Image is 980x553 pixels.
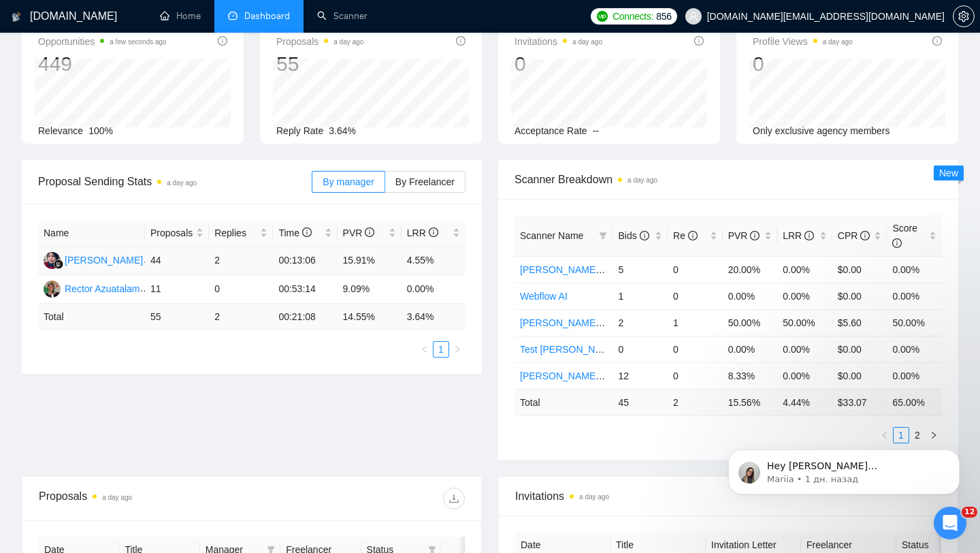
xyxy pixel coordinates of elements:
td: 44 [145,247,209,275]
span: disappointed reaction [83,409,118,437]
td: 9.09% [338,275,402,304]
td: 50.00% [777,309,832,336]
span: info-circle [932,36,942,46]
td: 0 [668,362,723,389]
span: By Freelancer [395,176,455,187]
td: 0.00% [777,283,832,309]
span: smiley reaction [154,409,189,437]
span: CPR [838,230,870,241]
span: PVR [343,227,375,238]
iframe: Intercom notifications сообщение [708,421,980,516]
td: 0 [209,275,273,304]
td: 0.00% [887,336,942,362]
time: a day ago [333,38,363,46]
td: 0.00% [723,283,778,309]
td: 2 [209,247,273,275]
span: user [689,12,698,21]
td: 2 [668,389,723,415]
div: Proposals [39,488,252,509]
span: LRR [783,230,814,241]
td: 3.64 % [402,304,465,330]
td: 00:21:08 [273,304,337,330]
time: a day ago [572,38,602,46]
span: Reply Rate [276,125,323,136]
span: filter [599,232,607,240]
time: a day ago [627,176,657,184]
td: 2 [612,309,668,336]
span: Relevance [38,125,83,136]
td: $0.00 [832,336,887,362]
th: Proposals [145,220,209,247]
span: 856 [656,9,671,24]
span: PVR [728,230,760,241]
a: setting [953,11,975,22]
div: Была ли полезна эта статья? [16,396,256,411]
span: 😐 [126,409,146,437]
span: New [939,168,958,178]
div: 0 [753,51,853,77]
span: info-circle [804,231,814,240]
td: $ 33.07 [832,389,887,415]
span: Profile Views [753,33,853,50]
a: searchScanner [317,10,367,22]
button: left [416,341,433,358]
iframe: To enrich screen reader interactions, please activate Accessibility in Grammarly extension settings [934,507,966,539]
a: 1 [434,342,448,357]
td: 55 [145,304,209,330]
td: 12 [612,362,668,389]
td: 0.00% [887,256,942,283]
span: filter [596,225,610,246]
span: Scanner Name [520,230,583,241]
span: info-circle [688,231,698,240]
div: Закрыть [239,5,263,30]
td: 0 [668,256,723,283]
span: LRR [407,227,438,238]
td: 45 [612,389,668,415]
td: 11 [145,275,209,304]
span: Replies [214,225,257,240]
div: [PERSON_NAME] [65,253,143,268]
td: 0.00% [887,362,942,389]
span: right [453,345,461,353]
td: 15.56 % [723,389,778,415]
a: RARector Azuatalam [44,283,140,294]
span: Connects: [612,9,653,24]
a: [PERSON_NAME] - UI/UX General [520,370,669,381]
td: 14.55 % [338,304,402,330]
span: Proposals [276,33,363,50]
img: RH [44,252,61,269]
th: Name [38,220,145,247]
td: 0 [612,336,668,362]
td: $0.00 [832,362,887,389]
td: 0.00% [777,336,832,362]
td: 0.00% [887,283,942,309]
time: a day ago [579,493,609,501]
time: a day ago [823,38,853,46]
span: Score [892,223,917,249]
a: Webflow AI [520,291,568,302]
td: 15.91% [338,247,402,275]
span: Acceptance Rate [514,125,587,136]
span: Invitations [515,488,941,505]
a: Открыть в справочном центре [52,454,220,464]
span: info-circle [750,231,759,240]
span: Invitations [514,33,602,50]
span: Proposals [150,225,193,240]
td: 0.00% [402,275,465,304]
span: info-circle [694,36,704,46]
td: 00:13:06 [273,247,337,275]
button: download [443,488,465,509]
td: 1 [612,283,668,309]
span: info-circle [456,36,465,46]
td: 8.33% [723,362,778,389]
span: info-circle [640,231,649,240]
td: Total [38,304,145,330]
div: 0 [514,51,602,77]
div: 55 [276,51,363,77]
td: 50.00% [723,309,778,336]
th: Replies [209,220,273,247]
a: [PERSON_NAME] - UI/UX SaaS [520,264,658,275]
td: 0 [668,336,723,362]
span: info-circle [429,227,438,237]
